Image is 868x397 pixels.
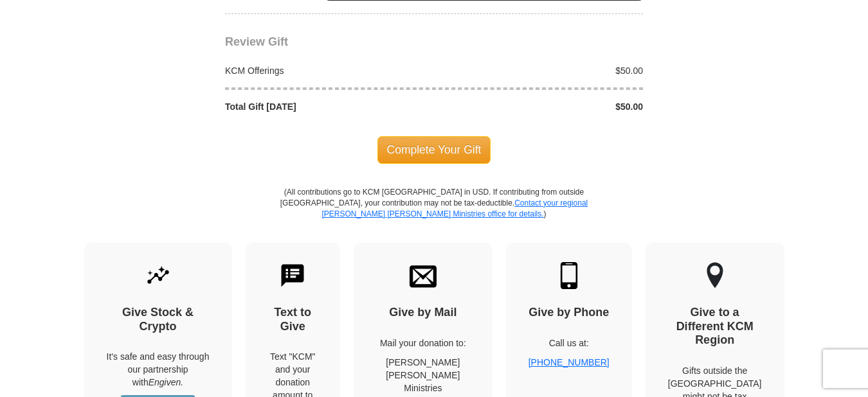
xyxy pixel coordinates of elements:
span: Review Gift [225,35,288,48]
h4: Give to a Different KCM Region [668,306,762,348]
div: KCM Offerings [219,64,435,77]
h4: Give by Mail [376,306,470,320]
i: Engiven. [149,377,183,387]
div: Total Gift [DATE] [219,100,435,113]
p: (All contributions go to KCM [GEOGRAPHIC_DATA] in USD. If contributing from outside [GEOGRAPHIC_D... [280,187,588,243]
a: [PHONE_NUMBER] [529,357,610,367]
a: Contact your regional [PERSON_NAME] [PERSON_NAME] Ministries office for details. [321,198,588,218]
p: Mail your donation to: [376,337,470,349]
div: $50.00 [434,64,650,77]
p: Call us at: [529,337,610,349]
img: text-to-give.svg [279,262,306,289]
img: other-region [706,262,724,289]
img: envelope.svg [410,262,437,289]
span: Complete Your Gift [377,136,491,163]
div: $50.00 [434,100,650,113]
h4: Text to Give [268,306,318,333]
img: mobile.svg [556,262,583,289]
img: give-by-stock.svg [145,262,172,289]
p: It's safe and easy through our partnership with [107,350,210,389]
h4: Give Stock & Crypto [107,306,210,333]
h4: Give by Phone [529,306,610,320]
